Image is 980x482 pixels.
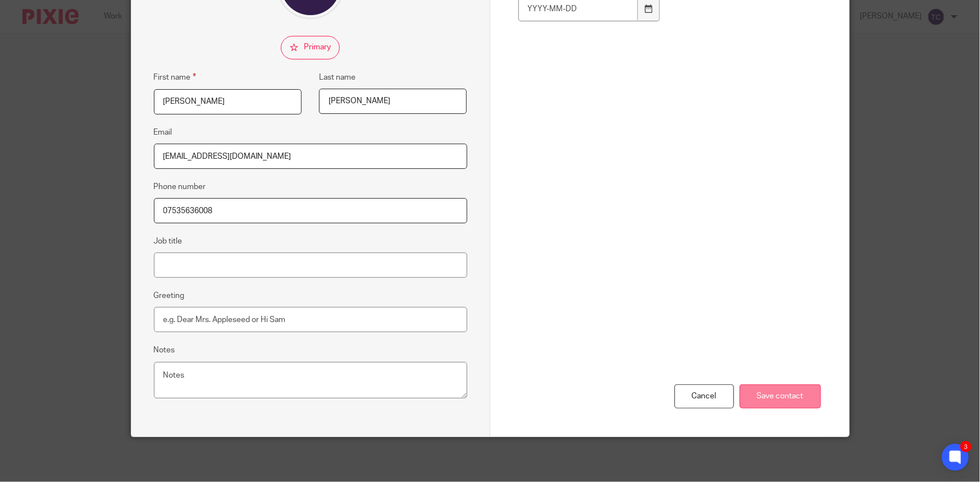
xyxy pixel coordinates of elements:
div: 3 [960,441,972,452]
input: Save contact [740,384,821,408]
label: First name [154,71,197,84]
label: Greeting [154,290,185,301]
label: Notes [154,345,175,356]
label: Job title [154,236,183,247]
label: Last name [319,72,355,83]
input: e.g. Dear Mrs. Appleseed or Hi Sam [154,307,467,332]
label: Phone number [154,181,206,192]
label: Email [154,127,172,138]
div: Cancel [674,384,734,408]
